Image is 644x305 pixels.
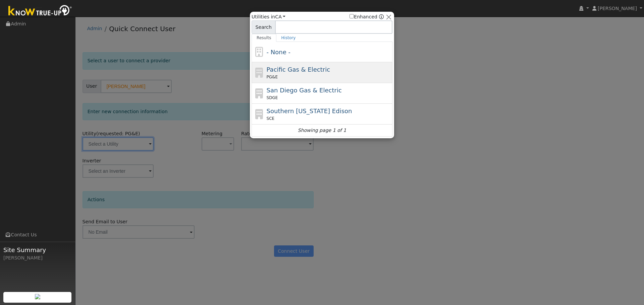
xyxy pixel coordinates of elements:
[267,66,330,73] span: Pacific Gas & Electric
[350,13,377,20] label: Enhanced
[350,14,354,18] input: Enhanced
[276,34,301,42] a: History
[379,14,384,19] a: Enhanced Providers
[267,87,342,94] span: San Diego Gas & Electric
[3,245,72,254] span: Site Summary
[267,116,275,122] span: SCE
[252,20,275,34] span: Search
[252,13,285,20] span: Utilities in
[275,14,285,19] a: CA
[35,294,40,299] img: retrieve
[350,13,384,20] span: Show enhanced providers
[298,127,346,134] i: Showing page 1 of 1
[5,4,75,19] img: Know True-Up
[252,34,276,42] a: Results
[267,49,290,56] span: - None -
[267,74,278,80] span: PG&E
[267,95,278,101] span: SDGE
[267,107,352,115] span: Southern [US_STATE] Edison
[598,6,637,11] span: [PERSON_NAME]
[3,254,72,261] div: [PERSON_NAME]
